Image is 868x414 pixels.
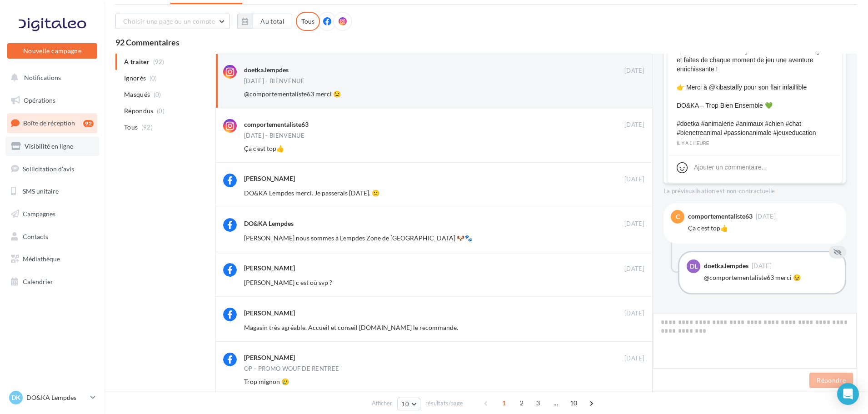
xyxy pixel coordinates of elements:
span: (92) [141,124,153,131]
a: Boîte de réception92 [5,113,99,133]
div: DO&KA Lempdes [244,219,294,228]
div: [PERSON_NAME] [244,264,295,273]
span: 10 [566,396,581,410]
div: comportementaliste63 [688,213,753,219]
span: [DATE] [624,175,644,184]
span: [DATE] [624,121,644,129]
a: Contacts [5,227,99,246]
span: Opérations [24,96,55,104]
span: ... [549,396,563,410]
span: Contacts [23,233,48,240]
span: 10 [401,400,409,408]
span: (0) [157,107,165,115]
span: [DATE] [624,309,644,318]
div: 92 Commentaires [115,38,857,46]
svg: Emoji [677,162,688,173]
span: (0) [150,75,157,82]
div: Tous [296,12,320,31]
span: Médiathèque [23,255,60,263]
button: Répondre [809,373,853,388]
div: 92 [83,120,94,127]
span: Visibilité en ligne [25,142,73,150]
span: Masqués [124,90,150,99]
span: DK [11,393,20,402]
span: (0) [154,91,161,98]
div: OP - PROMO WOUF DE RENTREE [244,366,339,372]
div: La prévisualisation est non-contractuelle [663,184,846,195]
span: 1 [497,396,511,410]
p: DO&KA Lempdes [26,393,87,402]
span: SMS unitaire [23,187,59,195]
div: [PERSON_NAME] [244,174,295,183]
span: Sollicitation d'avis [23,165,74,172]
div: [DATE] - BIENVENUE [244,78,304,84]
div: Ça c'est top👍 [688,224,839,233]
button: Au total [253,14,292,29]
span: [DATE] [756,214,776,219]
span: [DATE] [624,265,644,273]
span: [DATE] [624,220,644,228]
button: Au total [237,14,292,29]
span: Afficher [372,399,392,408]
span: Boîte de réception [23,119,75,127]
span: @comportementaliste63 merci 😉 [244,90,341,98]
a: Visibilité en ligne [5,137,99,156]
span: [DATE] [624,354,644,363]
button: Choisir une page ou un compte [115,14,230,29]
div: [PERSON_NAME] [244,353,295,362]
button: Notifications [5,68,95,87]
div: [PERSON_NAME] [244,309,295,318]
span: Ça c'est top👍 [244,145,284,152]
a: Médiathèque [5,249,99,269]
a: Calendrier [5,272,99,291]
span: Choisir une page ou un compte [123,17,215,25]
div: [DATE] - BIENVENUE [244,133,304,139]
div: Open Intercom Messenger [837,383,859,405]
span: Ignorés [124,74,146,83]
div: doetka.lempdes [244,65,289,75]
span: Notifications [24,74,61,81]
span: Magasin très agréable. Accueil et conseil [DOMAIN_NAME] le recommande. [244,324,458,331]
a: Sollicitation d'avis [5,160,99,179]
span: [PERSON_NAME] c est où svp ? [244,279,332,286]
a: SMS unitaire [5,182,99,201]
span: 3 [531,396,545,410]
span: Campagnes [23,210,55,218]
span: DO&KA Lempdes merci. Je passerais [DATE]. 🙂 [244,189,379,197]
a: DK DO&KA Lempdes [7,389,97,406]
span: Calendrier [23,278,53,285]
a: Opérations [5,91,99,110]
button: 10 [397,398,420,410]
div: Ajouter un commentaire... [694,163,767,172]
span: résultats/page [425,399,463,408]
button: Nouvelle campagne [7,43,97,59]
span: c [676,212,680,221]
span: [DATE] [624,67,644,75]
div: il y a 1 heure [677,140,833,148]
a: Campagnes [5,205,99,224]
span: dl [690,262,698,271]
div: @comportementaliste63 merci 😉 [704,273,838,282]
span: [PERSON_NAME] nous sommes à Lempdes Zone de [GEOGRAPHIC_DATA] 🐶🐾 [244,234,472,242]
span: 2 [514,396,529,410]
div: doetka.lempdes [704,263,748,269]
span: Trop mignon 🥲 [244,378,289,385]
span: Répondus [124,106,154,115]
span: [DATE] [752,263,772,269]
span: Tous [124,123,138,132]
div: comportementaliste63 [244,120,309,129]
